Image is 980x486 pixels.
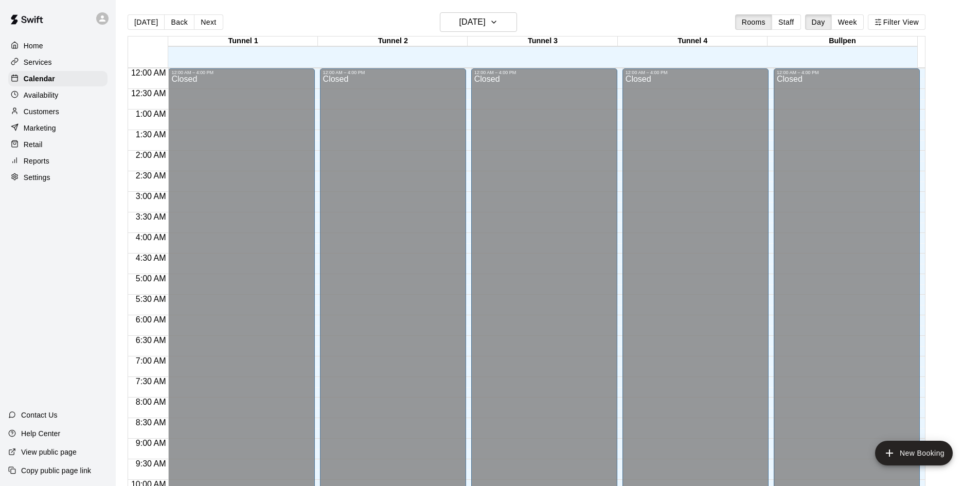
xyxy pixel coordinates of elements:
span: 3:30 AM [133,212,169,221]
div: Tunnel 4 [618,37,768,46]
button: add [875,441,953,465]
a: Availability [8,87,108,103]
p: Home [24,41,43,51]
button: Rooms [735,14,772,30]
a: Calendar [8,71,108,86]
h6: [DATE] [459,15,486,29]
span: 6:30 AM [133,336,169,345]
button: Staff [772,14,801,30]
span: 7:30 AM [133,377,169,386]
a: Reports [8,153,108,169]
span: 3:00 AM [133,192,169,201]
span: 8:30 AM [133,418,169,427]
p: Help Center [21,428,60,439]
button: Day [805,14,832,30]
button: Back [164,14,194,30]
div: Tunnel 3 [468,37,617,46]
a: Customers [8,104,108,119]
button: [DATE] [128,14,165,30]
button: [DATE] [440,12,517,32]
span: 9:00 AM [133,439,169,447]
span: 9:30 AM [133,459,169,468]
p: Settings [24,172,50,183]
span: 1:00 AM [133,110,169,118]
p: Availability [24,90,59,100]
a: Home [8,38,108,53]
span: 12:30 AM [129,89,169,98]
button: Filter View [868,14,925,30]
p: Marketing [24,123,56,133]
span: 1:30 AM [133,130,169,139]
a: Retail [8,137,108,152]
p: Copy public page link [21,465,91,476]
div: Bullpen [768,37,917,46]
span: 7:00 AM [133,356,169,365]
p: Customers [24,106,59,117]
p: View public page [21,447,77,457]
button: Week [831,14,864,30]
div: 12:00 AM – 4:00 PM [171,70,311,75]
span: 5:00 AM [133,274,169,283]
p: Services [24,57,52,67]
p: Reports [24,156,49,166]
span: 6:00 AM [133,315,169,324]
span: 8:00 AM [133,398,169,406]
div: 12:00 AM – 4:00 PM [777,70,917,75]
a: Settings [8,170,108,185]
span: 4:30 AM [133,254,169,262]
span: 2:30 AM [133,171,169,180]
p: Retail [24,139,43,150]
div: Tunnel 1 [168,37,318,46]
button: Next [194,14,223,30]
p: Contact Us [21,410,58,420]
span: 2:00 AM [133,151,169,159]
div: 12:00 AM – 4:00 PM [474,70,614,75]
a: Services [8,55,108,70]
span: 5:30 AM [133,295,169,303]
p: Calendar [24,74,55,84]
div: 12:00 AM – 4:00 PM [626,70,765,75]
div: Tunnel 2 [318,37,468,46]
span: 12:00 AM [129,68,169,77]
span: 4:00 AM [133,233,169,242]
div: 12:00 AM – 4:00 PM [323,70,463,75]
a: Marketing [8,120,108,136]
